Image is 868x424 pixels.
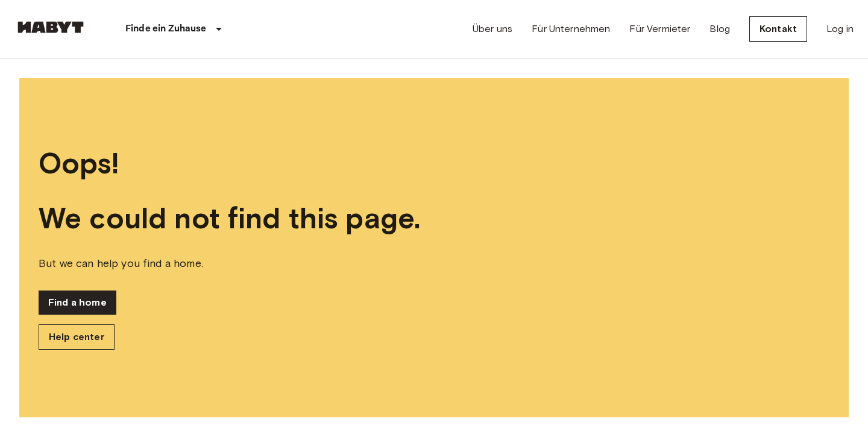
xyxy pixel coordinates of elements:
[826,22,854,36] a: Log in
[39,255,829,271] span: But we can help you find a home.
[125,22,207,36] p: Finde ein Zuhause
[532,22,610,36] a: Für Unternehmen
[39,146,829,181] span: Oops!
[749,16,807,42] a: Kontakt
[39,324,115,350] a: Help center
[39,291,116,315] a: Find a home
[39,201,829,236] span: We could not find this page.
[14,21,87,33] img: Habyt
[629,22,690,36] a: Für Vermieter
[473,22,512,36] a: Über uns
[709,22,730,36] a: Blog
